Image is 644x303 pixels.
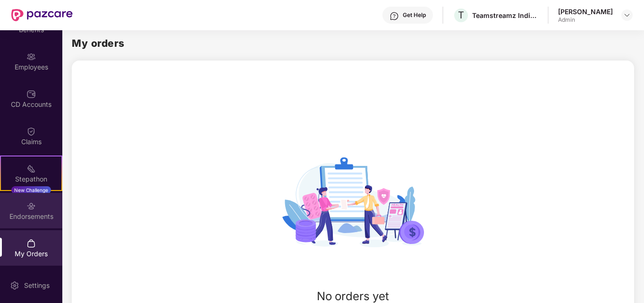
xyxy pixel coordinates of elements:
[26,89,36,99] img: svg+xml;base64,PHN2ZyBpZD0iQ0RfQWNjb3VudHMiIGRhdGEtbmFtZT0iQ0QgQWNjb3VudHMiIHhtbG5zPSJodHRwOi8vd3...
[282,131,424,273] img: svg+xml;base64,PHN2ZyBpZD0iTXlfb3JkZXJzX3BsYWNlaG9sZGVyIiB4bWxucz0iaHR0cDovL3d3dy53My5vcmcvMjAwMC...
[1,174,61,184] div: Stepathon
[403,11,426,19] div: Get Help
[623,11,631,19] img: svg+xml;base64,PHN2ZyBpZD0iRHJvcGRvd24tMzJ4MzIiIHhtbG5zPSJodHRwOi8vd3d3LnczLm9yZy8yMDAwL3N2ZyIgd2...
[26,52,36,61] img: svg+xml;base64,PHN2ZyBpZD0iRW1wbG95ZWVzIiB4bWxucz0iaHR0cDovL3d3dy53My5vcmcvMjAwMC9zdmciIHdpZHRoPS...
[11,9,73,21] img: New Pazcare Logo
[11,186,51,194] div: New Challenge
[72,35,125,51] h2: My orders
[472,11,538,20] div: Teamstreamz India Private Limited
[26,239,36,248] img: svg+xml;base64,PHN2ZyBpZD0iTXlfT3JkZXJzIiBkYXRhLW5hbWU9Ik15IE9yZGVycyIgeG1sbnM9Imh0dHA6Ly93d3cudz...
[558,16,613,24] div: Admin
[21,281,52,290] div: Settings
[390,11,399,21] img: svg+xml;base64,PHN2ZyBpZD0iSGVscC0zMngzMiIgeG1sbnM9Imh0dHA6Ly93d3cudzMub3JnLzIwMDAvc3ZnIiB3aWR0aD...
[26,201,36,211] img: svg+xml;base64,PHN2ZyBpZD0iRW5kb3JzZW1lbnRzIiB4bWxucz0iaHR0cDovL3d3dy53My5vcmcvMjAwMC9zdmciIHdpZH...
[26,164,36,173] img: svg+xml;base64,PHN2ZyB4bWxucz0iaHR0cDovL3d3dy53My5vcmcvMjAwMC9zdmciIHdpZHRoPSIyMSIgaGVpZ2h0PSIyMC...
[458,9,464,21] span: T
[26,127,36,136] img: svg+xml;base64,PHN2ZyBpZD0iQ2xhaW0iIHhtbG5zPSJodHRwOi8vd3d3LnczLm9yZy8yMDAwL3N2ZyIgd2lkdGg9IjIwIi...
[558,7,613,16] div: [PERSON_NAME]
[10,281,19,290] img: svg+xml;base64,PHN2ZyBpZD0iU2V0dGluZy0yMHgyMCIgeG1sbnM9Imh0dHA6Ly93d3cudzMub3JnLzIwMDAvc3ZnIiB3aW...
